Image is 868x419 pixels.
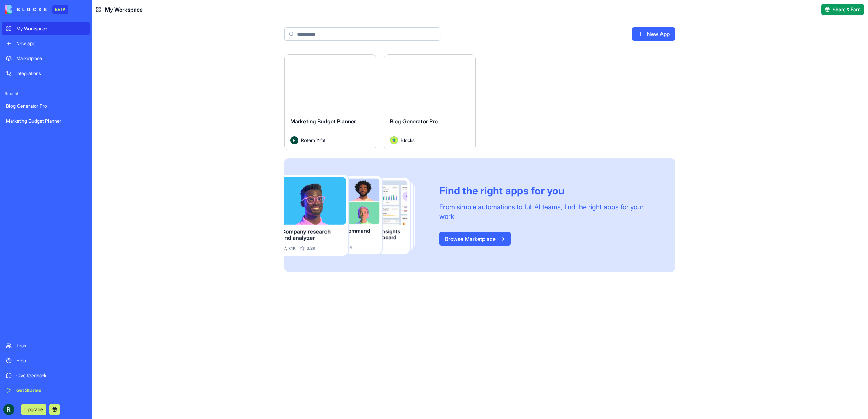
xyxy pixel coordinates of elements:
a: BETA [5,5,68,14]
span: Recent [2,91,90,97]
a: Blog Generator Pro [2,99,90,113]
div: New app [16,40,85,47]
a: Marketplace [2,52,90,65]
span: Share & Earn [833,6,861,13]
span: Blocks [401,137,415,144]
a: Team [2,339,90,352]
span: Rotem Yifat [301,137,325,144]
a: Marketing Budget Planner [2,114,90,128]
span: My Workspace [105,5,143,14]
a: My Workspace [2,22,90,35]
div: Team [16,342,85,349]
div: Find the right apps for you [439,185,659,197]
div: Integrations [16,70,85,77]
div: BETA [52,5,68,14]
div: Marketplace [16,55,85,62]
a: Upgrade [21,406,46,413]
button: Share & Earn [821,4,864,15]
img: Frame_181_egmpey.png [284,175,429,256]
a: New app [2,37,90,50]
a: Browse Marketplace [439,232,511,246]
a: Get Started [2,384,90,397]
img: Avatar [390,136,398,144]
div: From simple automations to full AI teams, find the right apps for your work [439,202,659,221]
span: Marketing Budget Planner [290,118,356,125]
img: Avatar [290,136,298,144]
span: Blog Generator Pro [390,118,438,125]
img: logo [5,5,47,14]
a: Give feedback [2,369,90,382]
div: Help [16,357,85,364]
a: Help [2,354,90,367]
div: Give feedback [16,372,85,379]
div: My Workspace [16,25,85,32]
img: ACg8ocKIgFuWA9j7gYa3ewZUsDXT2Bin13Z41N9lg8dup4dy-XVj2A=s96-c [3,404,14,415]
a: Marketing Budget PlannerAvatarRotem Yifat [284,54,376,150]
a: Integrations [2,67,90,80]
button: Upgrade [21,404,46,415]
div: Blog Generator Pro [6,103,85,109]
a: New App [632,27,675,41]
div: Marketing Budget Planner [6,118,85,124]
a: Blog Generator ProAvatarBlocks [384,54,476,150]
div: Get Started [16,387,85,394]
